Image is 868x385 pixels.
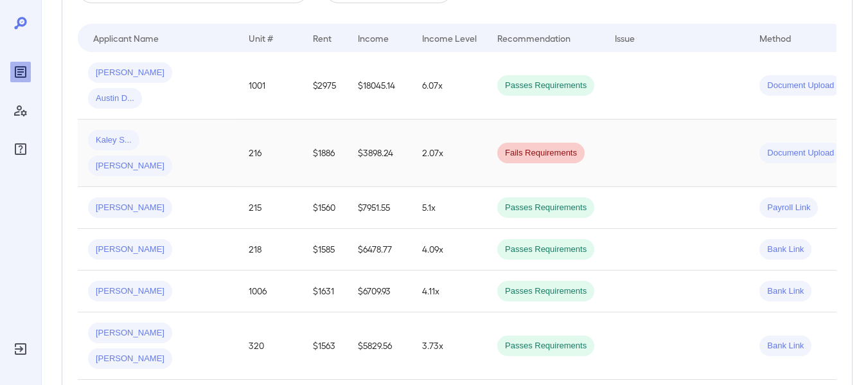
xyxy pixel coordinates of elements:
td: 5.1x [412,187,487,229]
div: Applicant Name [93,30,159,46]
td: $3898.24 [348,120,412,187]
td: $1631 [303,271,348,312]
span: Passes Requirements [497,340,594,352]
td: 2.07x [412,120,487,187]
td: $6478.77 [348,229,412,271]
div: Log Out [10,339,31,359]
span: Payroll Link [759,202,818,214]
span: [PERSON_NAME] [88,160,172,172]
span: [PERSON_NAME] [88,244,172,256]
span: Document Upload [759,147,842,159]
div: Manage Users [10,100,31,121]
td: $18045.14 [348,52,412,120]
td: $1560 [303,187,348,229]
div: Issue [615,30,635,46]
span: Kaley S... [88,134,139,147]
td: $1886 [303,120,348,187]
td: $1585 [303,229,348,271]
td: 320 [238,312,303,380]
div: Reports [10,62,31,82]
div: Income [358,30,389,46]
span: Austin D... [88,93,142,105]
td: 218 [238,229,303,271]
td: $6709.93 [348,271,412,312]
div: Method [759,30,791,46]
span: [PERSON_NAME] [88,67,172,79]
div: FAQ [10,139,31,159]
span: [PERSON_NAME] [88,353,172,365]
div: Income Level [422,30,477,46]
td: 3.73x [412,312,487,380]
span: Passes Requirements [497,202,594,214]
td: 215 [238,187,303,229]
td: 4.11x [412,271,487,312]
span: Document Upload [759,80,842,92]
td: 6.07x [412,52,487,120]
td: $1563 [303,312,348,380]
span: Passes Requirements [497,285,594,298]
div: Recommendation [497,30,571,46]
td: 216 [238,120,303,187]
span: Bank Link [759,285,811,298]
span: Bank Link [759,244,811,256]
span: Passes Requirements [497,80,594,92]
td: 1006 [238,271,303,312]
span: Bank Link [759,340,811,352]
td: $2975 [303,52,348,120]
span: Passes Requirements [497,244,594,256]
span: [PERSON_NAME] [88,327,172,339]
td: 4.09x [412,229,487,271]
td: $5829.56 [348,312,412,380]
span: [PERSON_NAME] [88,285,172,298]
td: $7951.55 [348,187,412,229]
span: Fails Requirements [497,147,585,159]
span: [PERSON_NAME] [88,202,172,214]
td: 1001 [238,52,303,120]
div: Unit # [249,30,273,46]
div: Rent [313,30,333,46]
